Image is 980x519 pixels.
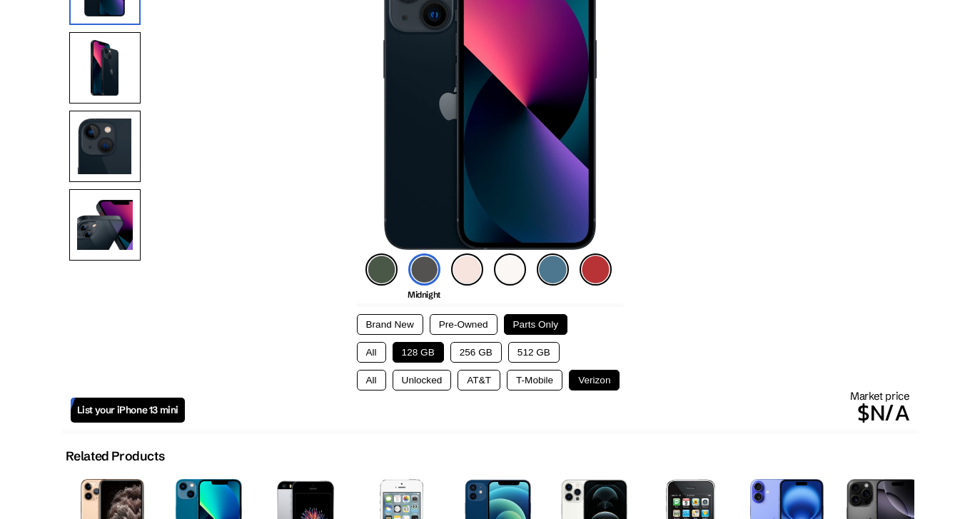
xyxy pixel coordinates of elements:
[508,342,560,363] button: 512 GB
[494,253,526,286] img: starlight-icon
[77,404,178,416] span: List your iPhone 13 mini
[504,314,567,335] button: Parts Only
[185,395,910,430] p: $N/A
[430,314,497,335] button: Pre-Owned
[357,314,423,335] button: Brand New
[357,342,386,363] button: All
[69,111,141,182] img: Camera
[507,370,562,390] button: T-Mobile
[408,289,440,300] span: Midnight
[451,253,483,286] img: pink-icon
[66,448,165,464] h2: Related Products
[569,370,620,390] button: Verizon
[393,370,452,390] button: Unlocked
[450,342,502,363] button: 256 GB
[71,398,185,423] a: List your iPhone 13 mini
[458,370,500,390] button: AT&T
[357,370,386,390] button: All
[69,32,141,104] img: Rear
[185,389,910,430] div: Market price
[69,189,141,261] img: All
[365,253,398,286] img: green-icon
[580,253,612,286] img: product-red-icon
[393,342,444,363] button: 128 GB
[537,253,569,286] img: blue-icon
[408,253,440,286] img: midnight-icon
